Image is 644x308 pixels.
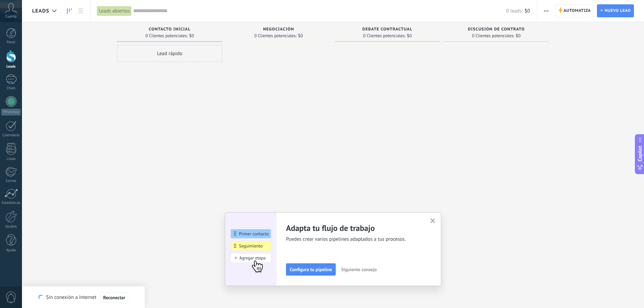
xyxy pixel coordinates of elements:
[149,27,191,32] span: Contacto inicial
[1,201,21,205] div: Estadísticas
[555,4,594,17] a: Automatiza
[286,223,422,233] h2: Adapta tu flujo de trabajo
[338,27,437,33] div: Debate contractual
[472,34,514,38] span: 0 Clientes potenciales:
[286,263,336,276] button: Configura tu pipeline
[637,146,643,161] span: Copilot
[407,34,412,38] span: $0
[541,4,551,17] button: Más
[564,5,591,17] span: Automatiza
[286,236,422,243] span: Puedes crear varios pipelines adaptados a tus procesos.
[298,34,303,38] span: $0
[103,295,125,300] span: Reconectar
[1,157,21,161] div: Listas
[117,45,222,62] div: Lead rápido
[341,267,377,272] span: Siguiente consejo
[506,8,523,14] span: 0 leads:
[97,6,132,16] div: Leads abiertos
[447,27,546,33] div: Discusión de contrato
[516,34,521,38] span: $0
[263,27,294,32] span: Negociación
[338,264,380,275] button: Siguiente consejo
[254,34,296,38] span: 0 Clientes potenciales:
[363,34,405,38] span: 0 Clientes potenciales:
[468,27,525,32] span: Discusión de contrato
[229,27,328,33] div: Negociación
[1,179,21,183] div: Correo
[189,34,194,38] span: $0
[597,4,634,17] a: Nuevo lead
[145,34,188,38] span: 0 Clientes potenciales:
[362,27,412,32] span: Debate contractual
[1,109,21,115] div: WhatsApp
[1,86,21,91] div: Chats
[1,65,21,69] div: Leads
[604,5,631,17] span: Nuevo lead
[32,8,49,14] span: Leads
[1,133,21,138] div: Calendario
[1,248,21,253] div: Ayuda
[100,292,128,303] button: Reconectar
[120,27,219,33] div: Contacto inicial
[75,4,87,18] a: Lista
[64,4,75,18] a: Leads
[39,292,128,303] div: Sin conexión a Internet
[290,267,332,272] span: Configura tu pipeline
[1,40,21,45] div: Panel
[1,224,21,229] div: Ajustes
[525,8,530,14] span: $0
[5,15,17,19] span: Cuenta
